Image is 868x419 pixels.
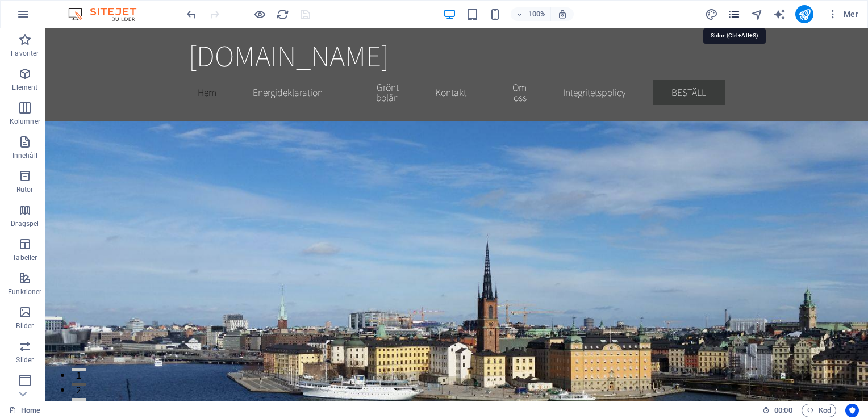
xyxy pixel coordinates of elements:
p: Tabeller [12,253,37,262]
button: reload [276,7,289,21]
i: Justera zoomnivån automatiskt vid storleksändring för att passa vald enhet. [557,9,567,19]
span: Kod [807,404,831,417]
p: Bilder [16,321,34,330]
button: Mer [823,5,863,23]
img: Editor Logo [65,7,151,21]
i: Publicera [798,8,811,21]
span: Mer [827,9,858,20]
button: undo [185,7,198,21]
p: Kolumner [10,117,40,126]
p: Dragspel [11,219,39,228]
i: Ångra: Ändra sidor (Ctrl+Z) [185,8,198,21]
button: Kod [802,404,836,417]
button: 2 [26,354,40,357]
button: 100% [511,7,551,21]
h6: 100% [528,7,546,21]
i: AI Writer [773,8,786,21]
i: Uppdatera sida [276,8,289,21]
p: Innehåll [12,151,37,160]
i: Navigatör [750,8,763,21]
button: 1 [26,340,40,342]
span: : [782,406,784,414]
a: Klicka för att avbryta val. Dubbelklicka för att öppna sidor [9,404,40,417]
button: navigator [750,7,763,21]
p: Slider [16,355,34,364]
p: Funktioner [8,287,41,296]
p: Element [12,83,37,92]
p: Favoriter [11,49,39,58]
span: 00 00 [774,404,792,417]
p: Rutor [16,185,34,194]
button: Usercentrics [845,404,859,417]
h6: Sessionstid [762,404,792,417]
button: pages [727,7,741,21]
button: design [704,7,718,21]
i: Design (Ctrl+Alt+Y) [705,8,718,21]
button: Klicka här för att lämna förhandsvisningsläge och fortsätta redigera [253,7,266,21]
button: text_generator [773,7,786,21]
button: publish [795,5,813,23]
button: 3 [26,370,40,372]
